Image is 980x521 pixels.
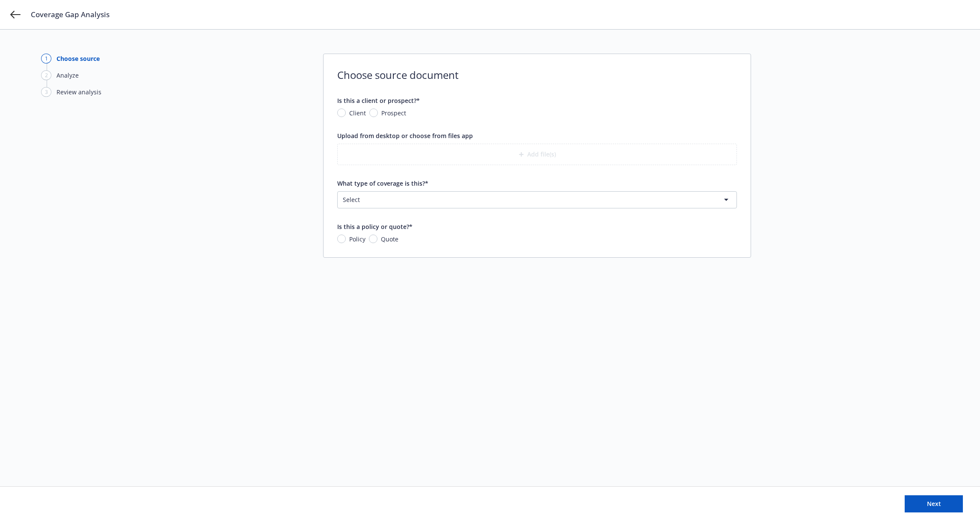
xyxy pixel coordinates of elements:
span: Upload from desktop or choose from files app [337,132,473,140]
span: What type of coverage is this?* [337,179,428,187]
span: Is this a client or prospect?* [337,96,420,105]
input: Policy [337,235,346,243]
span: Client [349,108,366,117]
div: 2 [41,70,51,80]
div: 3 [41,87,51,97]
div: 1 [41,54,51,63]
div: Analyze [56,71,79,80]
span: Coverage Gap Analysis [31,9,110,20]
span: Quote [381,235,398,244]
div: Choose source [56,54,100,63]
span: Next [927,500,941,508]
input: Client [337,108,346,117]
input: Quote [369,235,377,243]
span: Policy [349,235,365,244]
button: Next [905,495,963,512]
span: Prospect [381,108,406,117]
div: Review analysis [56,87,101,96]
input: Prospect [369,108,378,117]
span: Is this a policy or quote?* [337,223,413,231]
span: Choose source document [337,68,737,82]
